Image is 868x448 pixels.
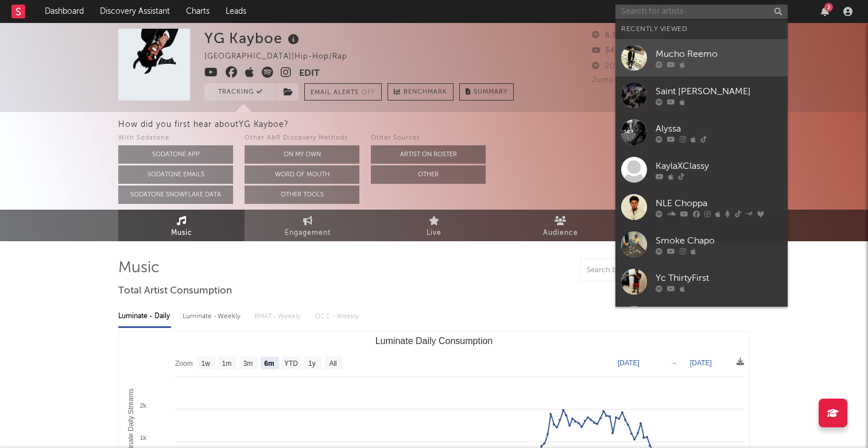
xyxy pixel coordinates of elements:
div: Other Sources [371,132,486,145]
div: Luminate - Weekly [183,307,243,326]
div: How did you first hear about YG Kayboe ? [118,118,868,132]
text: 1w [201,360,211,368]
a: Audience [497,210,623,241]
text: YTD [284,360,298,368]
text: 1y [308,360,316,368]
a: Music [118,210,245,241]
a: Benchmark [387,83,454,101]
text: 2k [139,402,146,409]
div: Smoke Chapo [656,234,782,248]
span: Audience [543,226,578,240]
span: Total Artist Consumption [118,284,232,298]
button: Tracking [204,83,276,101]
button: Summary [459,83,514,101]
a: 1900Rugrat [615,300,788,338]
span: Summary [474,89,507,95]
text: Zoom [175,360,193,368]
div: Mucho Reemo [656,47,782,61]
button: Word Of Mouth [245,165,359,184]
div: NLE Choppa [656,196,782,210]
div: Yc ThirtyFirst [656,271,782,285]
span: Music [171,226,192,240]
div: Luminate - Daily [118,307,171,326]
button: Edit [299,67,320,81]
a: Smoke Chapo [615,226,788,263]
text: 1k [139,434,146,441]
span: Jump Score: 69.5 [592,76,660,84]
a: NLE Choppa [615,188,788,226]
a: KaylaXClassy [615,151,788,188]
a: Yc ThirtyFirst [615,263,788,300]
button: Email AlertsOff [304,83,382,101]
text: 1m [222,360,232,368]
div: Alyssa [656,122,782,136]
div: Saint [PERSON_NAME] [656,84,782,98]
div: Other A&R Discovery Methods [245,132,359,145]
text: [DATE] [690,359,712,367]
span: 34,800 [592,47,633,55]
button: 2 [821,7,829,16]
a: Engagement [245,210,371,241]
text: [DATE] [618,359,640,367]
a: Live [371,210,497,241]
span: 20,580 Monthly Listeners [592,63,702,70]
button: Other [371,165,486,184]
div: KaylaXClassy [656,159,782,173]
button: Other Tools [245,186,359,204]
div: 2 [824,3,833,11]
span: Engagement [285,226,331,240]
em: Off [362,90,375,96]
text: 6m [264,360,274,368]
text: 3m [243,360,253,368]
div: Recently Viewed [621,22,782,36]
a: Alyssa [615,114,788,151]
input: Search by song name or URL [581,266,702,275]
text: → [671,359,677,367]
a: Mucho Reemo [615,39,788,76]
button: Sodatone App [118,145,233,164]
a: Saint [PERSON_NAME] [615,76,788,114]
button: On My Own [245,145,359,164]
text: All [329,360,336,368]
div: With Sodatone [118,132,233,145]
input: Search for artists [615,5,788,19]
div: [GEOGRAPHIC_DATA] | Hip-Hop/Rap [204,50,361,64]
span: Live [427,226,441,240]
button: Sodatone Snowflake Data [118,186,233,204]
button: Sodatone Emails [118,165,233,184]
text: Luminate Daily Consumption [375,336,493,346]
div: YG Kayboe [204,29,302,48]
span: Benchmark [404,86,447,99]
span: 6,953 [592,32,627,39]
button: Artist on Roster [371,145,486,164]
